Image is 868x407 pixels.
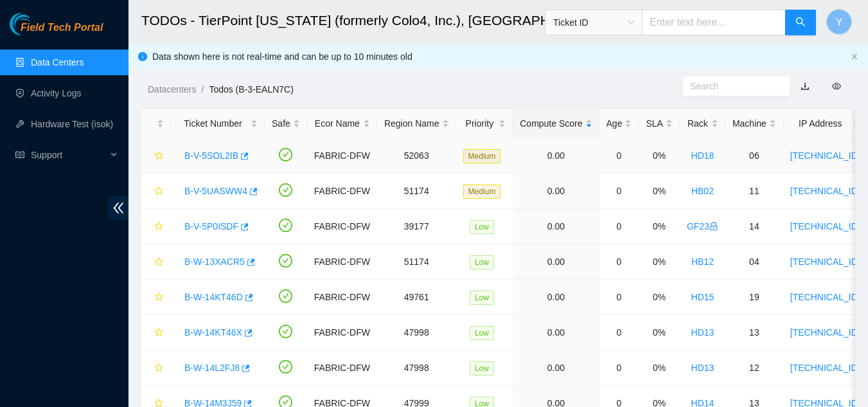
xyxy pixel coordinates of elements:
input: Search [690,79,772,93]
td: 0.00 [513,280,599,315]
span: check-circle [279,148,292,161]
td: 0 [599,138,639,174]
td: 47998 [377,350,456,386]
span: Low [470,361,494,375]
td: 0% [639,138,679,174]
span: Low [470,255,494,269]
td: FABRIC-DFW [307,138,377,174]
span: Low [470,326,494,340]
a: Datacenters [148,84,196,95]
span: double-left [109,196,128,220]
span: check-circle [279,254,292,267]
td: FABRIC-DFW [307,280,377,315]
a: [TECHNICAL_ID] [790,186,860,196]
td: 0% [639,315,679,350]
td: 0% [639,350,679,386]
td: 39177 [377,209,456,244]
button: search [785,10,816,35]
td: FABRIC-DFW [307,209,377,244]
span: lock [709,222,718,231]
button: star [148,216,164,237]
span: Medium [463,185,501,199]
a: HD15 [691,292,714,302]
a: [TECHNICAL_ID] [790,221,860,231]
span: Ticket ID [553,13,634,32]
a: [TECHNICAL_ID] [790,327,860,338]
button: download [791,76,819,96]
td: 49761 [377,280,456,315]
span: star [154,151,163,161]
td: 0% [639,174,679,209]
span: Medium [463,149,501,163]
td: 0 [599,350,639,386]
td: 0.00 [513,315,599,350]
td: 0 [599,315,639,350]
button: star [148,181,164,201]
td: FABRIC-DFW [307,174,377,209]
td: FABRIC-DFW [307,244,377,280]
span: Low [470,291,494,305]
a: Data Centers [31,57,84,68]
a: B-W-14KT46D [184,292,243,302]
a: HD18 [691,150,714,161]
a: B-W-14L2FJ8 [184,363,240,373]
span: check-circle [279,325,292,338]
span: eye [832,82,841,91]
button: star [148,322,164,343]
td: FABRIC-DFW [307,350,377,386]
td: 11 [725,174,783,209]
a: B-W-14KT46X [184,327,242,338]
a: B-V-5P0ISDF [184,221,238,231]
a: B-W-13XACR5 [184,257,245,267]
td: 0.00 [513,209,599,244]
button: star [148,287,164,307]
a: GF23lock [687,221,718,231]
td: 0% [639,280,679,315]
td: 0 [599,280,639,315]
a: [TECHNICAL_ID] [790,292,860,302]
td: 19 [725,280,783,315]
td: 0 [599,209,639,244]
span: star [154,222,163,232]
td: 06 [725,138,783,174]
span: star [154,293,163,303]
a: Hardware Test (isok) [31,119,113,129]
a: Activity Logs [31,88,82,98]
td: 0.00 [513,138,599,174]
span: check-circle [279,219,292,232]
span: Field Tech Portal [21,22,103,34]
span: Y [836,14,843,30]
a: download [801,81,810,91]
td: FABRIC-DFW [307,315,377,350]
a: [TECHNICAL_ID] [790,257,860,267]
a: HB02 [691,186,714,196]
span: star [154,257,163,267]
td: 13 [725,315,783,350]
td: 47998 [377,315,456,350]
a: [TECHNICAL_ID] [790,150,860,161]
span: check-circle [279,289,292,303]
td: 0.00 [513,174,599,209]
td: 12 [725,350,783,386]
button: star [148,251,164,272]
input: Enter text here... [642,10,786,35]
span: check-circle [279,183,292,197]
button: close [851,53,858,61]
span: check-circle [279,360,292,374]
a: [TECHNICAL_ID] [790,363,860,373]
button: star [148,145,164,166]
span: star [154,186,163,197]
span: star [154,328,163,338]
a: HD13 [691,327,714,338]
td: 0 [599,244,639,280]
button: Y [826,9,852,35]
a: B-V-5UASWW4 [184,186,247,196]
td: 0.00 [513,244,599,280]
span: close [851,53,858,60]
td: 51174 [377,174,456,209]
span: Support [31,142,107,168]
td: 51174 [377,244,456,280]
a: HD13 [691,363,714,373]
a: Todos (B-3-EALN7C) [209,84,294,95]
button: star [148,357,164,378]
